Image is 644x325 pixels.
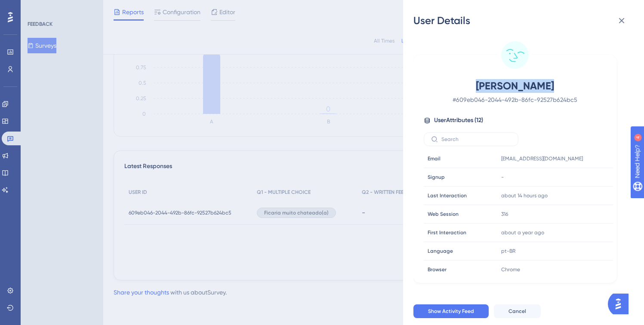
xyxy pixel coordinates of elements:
span: First Interaction [428,229,466,236]
span: Browser [428,266,447,273]
time: about a year ago [501,230,544,236]
span: Signup [428,174,445,181]
span: Language [428,248,453,254]
div: 4 [60,4,62,11]
span: Chrome [501,266,520,273]
span: [PERSON_NAME] [439,79,591,93]
span: pt-BR [501,248,515,254]
span: Need Help? [20,2,54,12]
button: Show Activity Feed [413,304,489,318]
span: User Attributes ( 12 ) [434,115,483,126]
time: about 14 hours ago [501,193,548,199]
span: 316 [501,211,508,218]
span: Web Session [428,211,459,218]
span: Cancel [508,308,526,315]
input: Search [441,136,511,142]
div: User Details [413,14,634,28]
iframe: UserGuiding AI Assistant Launcher [608,291,634,317]
span: - [501,174,504,181]
span: [EMAIL_ADDRESS][DOMAIN_NAME] [501,155,583,162]
span: Show Activity Feed [428,308,474,315]
span: # 609eb046-2044-492b-86fc-92527b624bc5 [439,95,591,105]
button: Cancel [494,304,541,318]
span: Email [428,155,441,162]
span: Last Interaction [428,192,467,199]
